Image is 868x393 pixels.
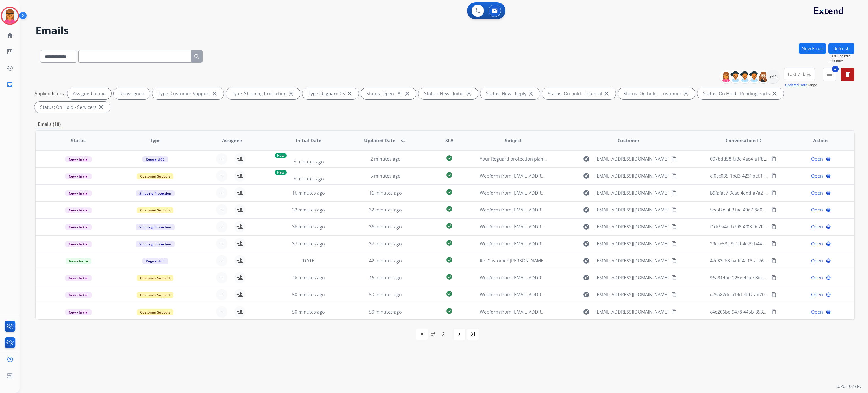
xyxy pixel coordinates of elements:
[826,292,831,297] mat-icon: language
[830,59,854,63] span: Just now
[826,173,831,178] mat-icon: language
[216,204,227,215] button: +
[784,68,815,81] button: Last 7 days
[67,88,111,99] div: Assigned to me
[785,83,807,87] button: Updated Date
[710,258,795,264] span: 47c83c68-aadf-4b13-ac76-6058f3d3a088
[595,189,669,196] span: [EMAIL_ADDRESS][DOMAIN_NAME]
[364,137,395,144] span: Updated Date
[446,223,453,229] mat-icon: check_circle
[445,137,453,144] span: SLA
[301,258,316,264] span: [DATE]
[771,258,776,263] mat-icon: content_copy
[823,68,836,81] button: 4
[136,224,175,230] span: Shipping Protection
[446,290,453,297] mat-icon: check_circle
[595,172,669,179] span: [EMAIL_ADDRESS][DOMAIN_NAME]
[34,102,110,113] div: Status: On Hold - Servicers
[65,224,92,230] span: New - Initial
[6,65,13,72] mat-icon: history
[617,137,639,144] span: Customer
[294,176,324,182] span: 5 minutes ago
[710,190,795,196] span: b9fafac7-9cac-4edd-a7a2-a3394ba07325
[844,71,851,78] mat-icon: delete
[826,190,831,195] mat-icon: language
[710,291,797,298] span: c29a82dc-a14d-4fd7-ad70-98d967885e41
[811,156,823,162] span: Open
[292,275,325,281] span: 46 minutes ago
[583,274,590,281] mat-icon: explore
[595,156,669,162] span: [EMAIL_ADDRESS][DOMAIN_NAME]
[446,273,453,280] mat-icon: check_circle
[6,48,13,55] mat-icon: list_alt
[672,173,677,178] mat-icon: content_copy
[726,137,762,144] span: Conversation ID
[438,329,449,340] div: 2
[292,190,325,196] span: 16 minutes ago
[211,90,218,97] mat-icon: close
[480,275,608,281] span: Webform from [EMAIL_ADDRESS][DOMAIN_NAME] on [DATE]
[236,223,243,230] mat-icon: person_add
[480,190,608,196] span: Webform from [EMAIL_ADDRESS][DOMAIN_NAME] on [DATE]
[220,206,223,213] span: +
[361,88,416,99] div: Status: Open - All
[369,258,402,264] span: 42 minutes ago
[220,257,223,264] span: +
[542,88,616,99] div: Status: On-hold – Internal
[236,172,243,179] mat-icon: person_add
[236,257,243,264] mat-icon: person_add
[672,224,677,229] mat-icon: content_copy
[595,274,669,281] span: [EMAIL_ADDRESS][DOMAIN_NAME]
[236,189,243,196] mat-icon: person_add
[66,258,91,264] span: New - Reply
[137,309,173,315] span: Customer Support
[137,292,173,298] span: Customer Support
[595,308,669,315] span: [EMAIL_ADDRESS][DOMAIN_NAME]
[811,189,823,196] span: Open
[528,90,534,97] mat-icon: close
[595,223,669,230] span: [EMAIL_ADDRESS][DOMAIN_NAME]
[216,170,227,182] button: +
[595,206,669,213] span: [EMAIL_ADDRESS][DOMAIN_NAME]
[220,308,223,315] span: +
[672,275,677,280] mat-icon: content_copy
[65,292,92,298] span: New - Initial
[480,241,608,247] span: Webform from [EMAIL_ADDRESS][DOMAIN_NAME] on [DATE]
[275,170,287,175] p: New
[672,292,677,297] mat-icon: content_copy
[832,66,839,72] span: 4
[65,190,92,196] span: New - Initial
[216,238,227,249] button: +
[672,207,677,212] mat-icon: content_copy
[216,289,227,300] button: +
[826,156,831,161] mat-icon: language
[672,258,677,263] mat-icon: content_copy
[826,207,831,212] mat-icon: language
[672,190,677,195] mat-icon: content_copy
[65,275,92,281] span: New - Initial
[672,156,677,161] mat-icon: content_copy
[275,153,287,158] p: New
[583,206,590,213] mat-icon: explore
[216,306,227,318] button: +
[583,291,590,298] mat-icon: explore
[799,43,826,54] button: New Email
[136,190,175,196] span: Shipping Protection
[480,224,608,230] span: Webform from [EMAIL_ADDRESS][DOMAIN_NAME] on [DATE]
[470,331,476,338] mat-icon: last_page
[369,309,402,315] span: 50 minutes ago
[222,137,242,144] span: Assignee
[216,221,227,232] button: +
[480,88,540,99] div: Status: New - Reply
[583,189,590,196] mat-icon: explore
[292,291,325,298] span: 50 minutes ago
[771,309,776,314] mat-icon: content_copy
[236,206,243,213] mat-icon: person_add
[296,137,321,144] span: Initial Date
[65,241,92,247] span: New - Initial
[236,291,243,298] mat-icon: person_add
[811,257,823,264] span: Open
[36,121,63,128] p: Emails (18)
[71,137,86,144] span: Status
[466,90,472,97] mat-icon: close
